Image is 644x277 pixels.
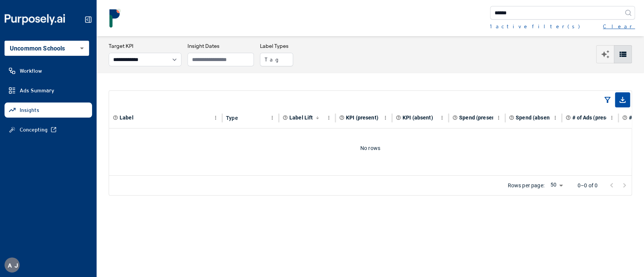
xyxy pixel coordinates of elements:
[20,126,48,133] span: Concepting
[615,92,630,107] span: Export as CSV
[5,257,20,272] div: A J
[381,113,390,122] button: KPI (present) column menu
[226,115,238,121] div: Type
[5,122,92,137] a: Concepting
[5,103,92,118] a: Insights
[109,42,181,50] h3: Target KPI
[5,83,92,98] a: Ads Summary
[550,113,560,122] button: Spend (absent) column menu
[507,182,544,189] p: Rows per page:
[403,114,433,121] span: KPI (absent)
[603,23,635,30] button: Clear
[289,114,313,121] span: Label Lift
[339,115,344,120] svg: Aggregate KPI value of all ads where label is present
[396,115,401,120] svg: Aggregate KPI value of all ads where label is absent
[188,42,254,50] h3: Insight Dates
[547,181,566,190] div: 50
[490,23,580,30] button: 1active filter(s)
[494,113,503,122] button: Spend (present) column menu
[260,53,293,66] button: Tag
[324,113,334,122] button: Label Lift column menu
[20,67,42,75] span: Workflow
[113,115,118,120] svg: Element or component part of the ad
[5,41,89,56] div: Uncommon Schools
[267,113,277,122] button: Type column menu
[509,115,514,120] svg: Total spend on all ads where label is absent
[459,114,499,121] span: Spend (present)
[109,129,632,168] div: No rows
[346,114,378,121] span: KPI (present)
[106,9,124,28] img: logo
[20,87,54,94] span: Ads Summary
[120,114,134,121] span: Label
[490,23,580,30] div: 1 active filter(s)
[578,182,598,189] p: 0–0 of 0
[20,106,39,114] span: Insights
[314,114,321,122] button: Sort
[607,113,616,122] button: # of Ads (present) column menu
[622,115,627,120] svg: Total number of ads where label is absent
[5,257,20,272] button: AJ
[211,113,220,122] button: Label column menu
[260,42,293,50] h3: Label Types
[283,115,288,120] svg: Primary effectiveness metric calculated as a relative difference (% change) in the chosen KPI whe...
[437,113,447,122] button: KPI (absent) column menu
[452,115,458,120] svg: Total spend on all ads where label is present
[516,114,553,121] span: Spend (absent)
[5,63,92,78] a: Workflow
[566,115,571,120] svg: Total number of ads where label is present
[572,114,616,121] span: # of Ads (present)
